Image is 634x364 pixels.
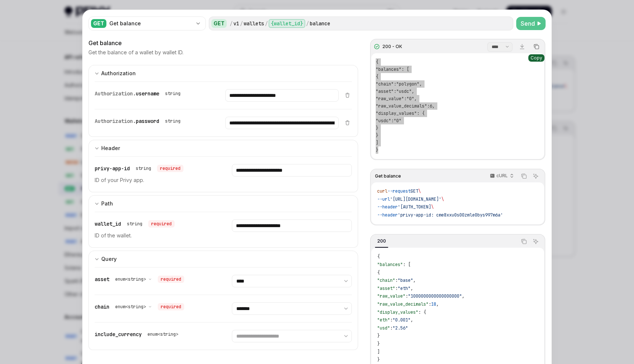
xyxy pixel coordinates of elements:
span: 'privy-app-id: cme8xxu0s00zmle0bys997m6a' [398,212,503,218]
span: : { [417,110,425,116]
div: Response content [371,53,544,159]
p: Get the balance of a wallet by wallet ID. [88,49,183,56]
span: "usdc" [396,88,412,94]
div: GET [91,19,106,28]
div: Get balance [109,20,192,27]
div: Header [101,144,120,153]
span: , [432,103,435,109]
span: "raw_value" [376,96,404,102]
span: "0" [407,96,414,102]
span: Get balance [375,173,401,179]
button: Send [516,17,546,30]
span: privy-app-id [95,165,130,172]
div: Query [101,255,117,263]
span: : [405,293,408,299]
div: wallet_id [95,219,175,228]
button: Expand input section [88,65,358,81]
button: Delete item [343,92,352,98]
button: cURL [486,170,517,182]
div: privy-app-id [95,164,183,173]
button: Copy the contents from the code block [519,171,529,181]
span: "display_values" [376,110,417,116]
span: : [390,317,393,323]
span: "usd" [377,325,390,331]
span: , [412,88,414,94]
span: } [377,341,380,347]
span: password [136,118,159,124]
div: Authorization [101,69,136,78]
span: enum<string> [115,304,146,310]
button: Ask AI [531,171,540,181]
button: Copy the contents from the code block [519,237,529,246]
span: , [419,81,422,87]
div: Get balance [88,39,358,47]
span: "polygon" [396,81,419,87]
input: Enter username [225,89,338,102]
input: Enter password [225,117,338,129]
span: curl [377,188,387,194]
div: asset [95,275,184,284]
span: } [376,125,378,131]
button: Ask AI [531,237,540,246]
span: { [376,59,378,65]
span: "asset" [377,285,395,291]
span: : [404,96,407,102]
button: Expand input section [88,195,358,212]
button: Expand input section [88,140,358,156]
div: Copy [528,54,544,62]
span: "eth" [377,317,390,323]
select: Select asset [232,275,351,287]
a: Download response file [517,41,527,52]
span: --request [387,188,411,194]
div: / [265,20,268,27]
span: "balances" [376,66,401,72]
span: "chain" [376,81,394,87]
span: : [ [403,262,411,267]
span: "asset" [376,88,394,94]
span: "0.001" [393,317,411,323]
div: 200 - OK [382,44,402,50]
span: "1000000000000000000" [408,293,462,299]
div: required [148,220,175,227]
div: required [157,165,183,172]
input: Enter privy-app-id [232,164,351,176]
div: {wallet_id} [269,19,305,28]
span: : [394,88,396,94]
div: Path [101,199,113,208]
span: "base" [398,277,413,283]
span: : [394,81,396,87]
div: / [306,20,309,27]
span: } [376,147,378,153]
span: : [429,301,431,307]
span: "raw_value_decimals" [377,301,429,307]
span: "raw_value" [377,293,405,299]
div: 200 [375,237,388,245]
span: } [377,333,380,339]
div: Authorization.username [95,89,183,98]
span: "display_values" [377,309,418,315]
p: cURL [496,173,508,179]
span: GET [411,188,418,194]
div: wallets [244,20,264,27]
span: "2.56" [393,325,408,331]
span: : [ [401,66,409,72]
span: \ [431,204,434,210]
span: } [376,132,378,138]
span: \ [441,196,444,202]
span: chain [95,303,109,310]
span: , [436,301,439,307]
span: 18 [431,301,436,307]
span: asset [95,276,109,283]
span: , [411,317,413,323]
span: , [411,285,413,291]
button: GETGet balance [88,16,206,31]
span: : { [418,309,426,315]
p: ID of your Privy app. [95,176,214,185]
p: ID of the wallet. [95,231,214,240]
span: : [390,325,393,331]
span: : [395,277,398,283]
span: : [427,103,430,109]
div: balance [310,20,330,27]
span: "eth" [398,285,411,291]
span: } [377,357,380,363]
